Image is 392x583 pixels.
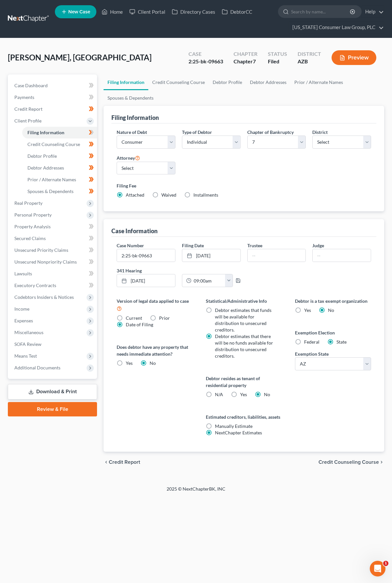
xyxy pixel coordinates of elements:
[295,329,371,336] label: Exemption Election
[8,53,152,62] span: [PERSON_NAME], [GEOGRAPHIC_DATA]
[312,242,324,249] label: Judge
[304,307,311,313] span: Yes
[298,58,321,65] div: AZB
[383,561,388,566] span: 1
[304,339,319,345] span: Federal
[379,460,384,465] i: chevron_right
[9,221,97,233] a: Property Analysis
[268,50,287,58] div: Status
[109,460,140,465] span: Credit Report
[22,150,97,162] a: Debtor Profile
[14,118,41,123] span: Client Profile
[295,298,371,304] label: Debtor is a tax exempt organization
[14,330,43,335] span: Miscellaneous
[126,6,169,18] a: Client Portal
[206,413,282,420] label: Estimated creditors, liabilities, assets
[14,365,60,370] span: Additional Documents
[289,22,384,33] a: [US_STATE] Consumer Law Group, PLC
[9,233,97,244] a: Secured Claims
[191,274,225,287] input: -- : --
[104,460,109,465] i: chevron_left
[22,162,97,174] a: Debtor Addresses
[148,74,209,90] a: Credit Counseling Course
[22,186,97,197] a: Spouses & Dependents
[14,200,42,206] span: Real Property
[8,402,97,416] a: Review & File
[291,6,351,18] input: Search by name...
[318,460,384,465] button: Credit Counseling Course chevron_right
[14,283,56,288] span: Executory Contracts
[182,242,204,249] label: Filing Date
[9,256,97,268] a: Unsecured Nonpriority Claims
[362,6,384,18] a: Help
[370,561,385,576] iframe: Intercom live chat
[206,375,282,389] label: Debtor resides as tenant of residential property
[126,322,153,327] span: Date of Filing
[22,174,97,186] a: Prior / Alternate Names
[247,242,262,249] label: Trustee
[104,74,148,90] a: Filing Information
[68,9,90,14] span: New Case
[215,392,223,397] span: N/A
[298,50,321,58] div: District
[111,227,157,235] div: Case Information
[27,130,64,135] span: Filing Information
[328,307,334,313] span: No
[117,129,147,136] label: Nature of Debt
[14,224,51,229] span: Property Analysis
[117,242,144,249] label: Case Number
[219,6,255,18] a: DebtorCC
[169,6,219,18] a: Directory Cases
[104,460,140,465] button: chevron_left Credit Report
[253,58,256,64] span: 7
[188,58,223,65] div: 2:25-bk-09663
[27,188,73,194] span: Spouses & Dependents
[117,182,371,189] label: Filing Fee
[313,249,371,262] input: --
[9,268,97,280] a: Lawsuits
[14,83,48,88] span: Case Dashboard
[9,80,97,91] a: Case Dashboard
[8,384,97,399] a: Download & Print
[111,114,159,121] div: Filing Information
[247,129,294,136] label: Chapter of Bankruptcy
[295,350,329,357] label: Exemption State
[312,129,328,136] label: District
[290,74,347,90] a: Prior / Alternate Names
[117,274,175,287] a: [DATE]
[113,267,244,274] label: 341 Hearing
[9,338,97,350] a: SOFA Review
[159,315,170,321] span: Prior
[234,58,257,65] div: Chapter
[268,58,287,65] div: Filed
[14,212,52,218] span: Personal Property
[126,360,133,366] span: Yes
[104,90,157,106] a: Spouses & Dependents
[14,106,42,112] span: Credit Report
[27,153,57,159] span: Debtor Profile
[14,341,41,347] span: SOFA Review
[117,298,193,312] label: Version of legal data applied to case
[117,344,193,357] label: Does debtor have any property that needs immediate attention?
[209,74,246,90] a: Debtor Profile
[336,339,347,345] span: State
[27,141,80,147] span: Credit Counseling Course
[14,235,46,241] span: Secured Claims
[150,360,156,366] span: No
[9,103,97,115] a: Credit Report
[117,249,175,262] input: Enter case number...
[318,460,379,465] span: Credit Counseling Course
[264,392,270,397] span: No
[182,129,212,136] label: Type of Debtor
[332,50,376,65] button: Preview
[206,298,282,304] label: Statistical/Administrative Info
[248,249,306,262] input: --
[14,318,33,323] span: Expenses
[9,244,97,256] a: Unsecured Priority Claims
[182,249,240,262] a: [DATE]
[10,486,382,497] div: 2025 © NextChapterBK, INC
[246,74,290,90] a: Debtor Addresses
[27,165,64,170] span: Debtor Addresses
[14,306,29,312] span: Income
[14,271,32,276] span: Lawsuits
